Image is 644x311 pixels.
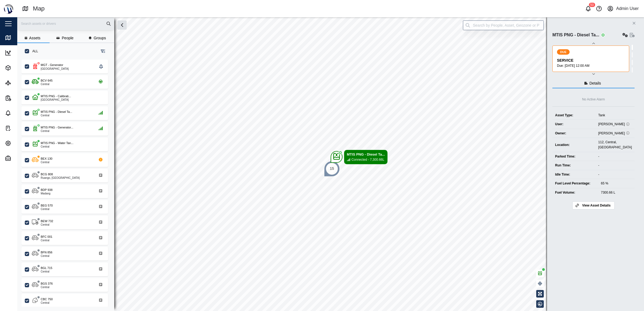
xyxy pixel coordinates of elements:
[62,36,74,40] span: People
[555,163,593,168] div: Run Time:
[41,83,53,86] div: Central
[41,223,53,226] div: Central
[94,36,106,40] span: Groups
[14,155,29,161] div: Admin
[41,161,52,164] div: Central
[41,266,52,270] div: BGL 715
[41,125,73,130] div: MTIS PNG - Generator...
[41,99,71,101] div: [GEOGRAPHIC_DATA]
[598,154,632,159] div: -
[41,297,53,302] div: CBC 750
[601,190,632,195] div: 7300.66 L
[41,94,71,99] div: MTIS PNG - Calibrati...
[14,50,37,56] div: Dashboard
[29,49,38,53] label: ALL
[14,140,32,146] div: Settings
[41,302,53,304] div: Central
[598,172,632,177] div: -
[20,20,111,28] input: Search assets or drivers
[41,203,53,208] div: BEG 570
[14,110,30,116] div: Alarms
[41,130,73,132] div: Central
[41,141,74,145] div: MTIS PNG - Water Tan...
[555,154,593,159] div: Parked Time:
[17,17,644,311] canvas: Map
[41,68,69,70] div: [GEOGRAPHIC_DATA]
[598,122,632,127] div: [PERSON_NAME]
[41,145,74,148] div: Central
[331,150,387,164] div: Map marker
[14,35,26,41] div: Map
[41,78,53,83] div: BCV 645
[555,190,595,195] div: Fuel Volume:
[557,63,626,68] div: Due: [DATE] 12:00 AM
[41,255,52,257] div: Central
[557,58,626,64] div: SERVICE
[463,20,544,30] input: Search by People, Asset, Geozone or Place
[41,250,52,255] div: BFN 856
[41,281,53,286] div: BGS 376
[14,80,27,86] div: Sites
[572,201,615,209] a: View Asset Details
[41,114,72,117] div: Central
[598,140,632,150] div: 112, Central, [GEOGRAPHIC_DATA]
[41,192,53,195] div: Madang
[598,163,632,168] div: -
[41,219,53,223] div: BEW 732
[555,172,593,177] div: Idle Time:
[347,152,385,157] div: MTIS PNG - Diesel Ta...
[41,208,53,211] div: Central
[555,142,593,148] div: Location:
[41,239,52,242] div: Central
[555,131,593,136] div: Owner:
[590,81,601,85] span: Details
[41,188,53,192] div: BDP 938
[606,5,640,12] button: Admin User
[41,270,52,273] div: Central
[552,32,599,39] div: MTIS PNG - Diesel Ta...
[330,166,334,172] div: 15
[14,65,30,71] div: Assets
[555,181,595,186] div: Fuel Level Percentage:
[41,235,52,239] div: BFC 001
[601,181,632,186] div: 65 %
[560,50,567,54] span: DUE
[22,58,114,307] div: grid
[41,177,80,179] div: Ruango, [GEOGRAPHIC_DATA]
[324,161,340,177] div: Map marker
[14,125,28,131] div: Tasks
[41,156,52,161] div: BEX 130
[598,113,632,118] div: Tank
[41,110,72,114] div: MTIS PNG - Diesel Ta...
[582,202,610,209] span: View Asset Details
[14,95,32,101] div: Reports
[41,172,53,177] div: BCG 808
[582,97,605,102] div: No Active Alarm
[351,157,384,162] div: Connected - 7,300.66L
[555,113,593,118] div: Asset Type:
[589,3,595,7] div: 50
[616,5,639,12] div: Admin User
[33,4,45,13] div: Map
[598,131,632,136] div: [PERSON_NAME]
[29,36,40,40] span: Assets
[3,3,15,15] img: Main Logo
[41,63,63,67] div: MGT - Generator
[41,286,53,289] div: Central
[555,122,593,127] div: User:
